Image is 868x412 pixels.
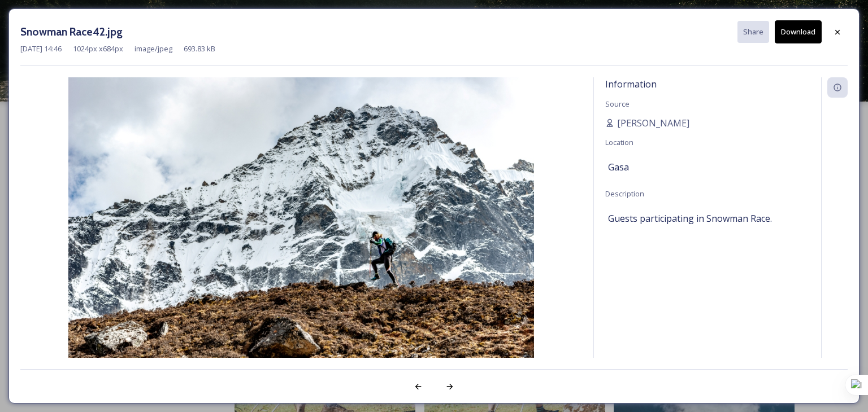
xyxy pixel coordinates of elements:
span: [DATE] 14:46 [20,43,62,54]
span: Source [605,99,630,109]
span: 693.83 kB [184,43,215,54]
button: Share [737,21,769,43]
span: Description [605,189,644,199]
span: Location [605,137,633,147]
button: Download [775,20,822,43]
h3: Snowman Race42.jpg [20,24,123,40]
span: image/jpeg [134,43,172,54]
span: Gasa [608,160,629,174]
span: 1024 px x 684 px [73,43,123,54]
span: [PERSON_NAME] [617,116,689,130]
img: Snowman%20Race42.jpg [20,77,582,388]
span: Information [605,78,657,90]
span: Guests participating in Snowman Race. [608,212,772,225]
